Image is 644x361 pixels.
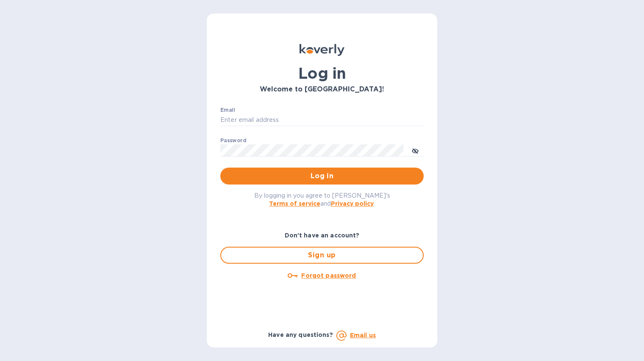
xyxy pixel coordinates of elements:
h3: Welcome to [GEOGRAPHIC_DATA]! [220,85,424,94]
span: By logging in you agree to [PERSON_NAME]'s and . [254,192,390,207]
a: Privacy policy [331,200,374,207]
span: Sign up [228,250,416,260]
u: Forgot password [301,272,356,279]
button: toggle password visibility [407,142,424,159]
label: Password [220,138,246,143]
a: Email us [350,332,376,339]
span: Log in [227,171,417,181]
button: Sign up [220,247,424,264]
input: Enter email address [220,114,424,127]
b: Have any questions? [268,331,333,338]
button: Log in [220,168,424,185]
img: Koverly [300,44,344,56]
b: Don't have an account? [285,232,360,239]
a: Terms of service [269,200,320,207]
h1: Log in [220,64,424,82]
label: Email [220,107,235,113]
